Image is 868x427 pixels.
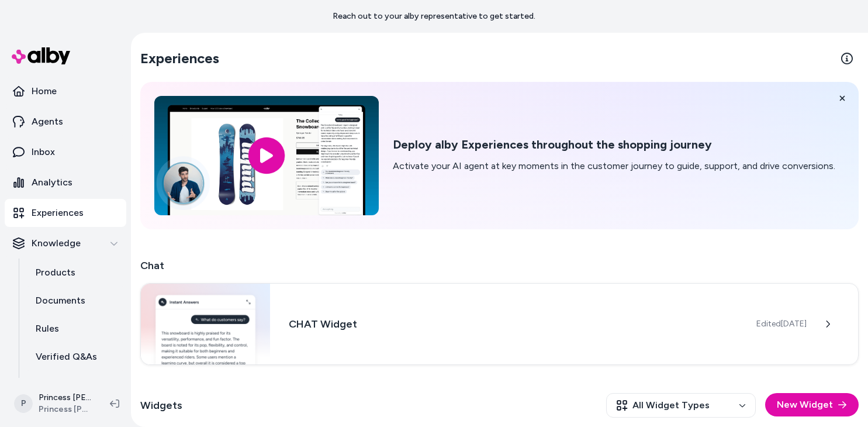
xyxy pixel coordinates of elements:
h2: Chat [140,257,859,274]
p: Reach out to your alby representative to get started. [333,11,535,22]
button: All Widget Types [606,393,756,418]
a: Chat widgetCHAT WidgetEdited[DATE] [140,283,859,365]
p: Home [32,84,57,98]
img: alby Logo [12,47,70,64]
h2: Experiences [140,49,219,68]
p: Agents [32,115,63,129]
a: Inbox [5,138,126,166]
p: Inbox [32,145,55,159]
p: Knowledge [32,236,81,250]
button: Knowledge [5,229,126,257]
img: Chat widget [141,284,270,364]
p: Princess [PERSON_NAME] USA Shopify [39,392,91,404]
span: P [14,394,33,413]
p: Analytics [32,175,72,190]
h2: Widgets [140,397,182,414]
a: Analytics [5,168,126,197]
a: Documents [24,287,126,315]
a: Agents [5,108,126,136]
a: Experiences [5,199,126,227]
h2: Deploy alby Experiences throughout the shopping journey [393,137,835,152]
p: Experiences [32,206,84,220]
button: New Widget [765,393,859,416]
p: Verified Q&As [36,350,97,364]
button: PPrincess [PERSON_NAME] USA ShopifyPrincess [PERSON_NAME] USA [7,385,101,422]
a: Verified Q&As [24,343,126,371]
a: Home [5,77,126,105]
h3: CHAT Widget [289,316,738,332]
span: Edited [DATE] [756,318,807,330]
span: Princess [PERSON_NAME] USA [39,404,91,415]
p: Activate your AI agent at key moments in the customer journey to guide, support, and drive conver... [393,159,835,173]
a: Products [24,259,126,287]
p: Products [36,266,75,280]
a: Reviews [24,371,126,399]
p: Rules [36,322,59,336]
p: Documents [36,294,85,308]
a: Rules [24,315,126,343]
